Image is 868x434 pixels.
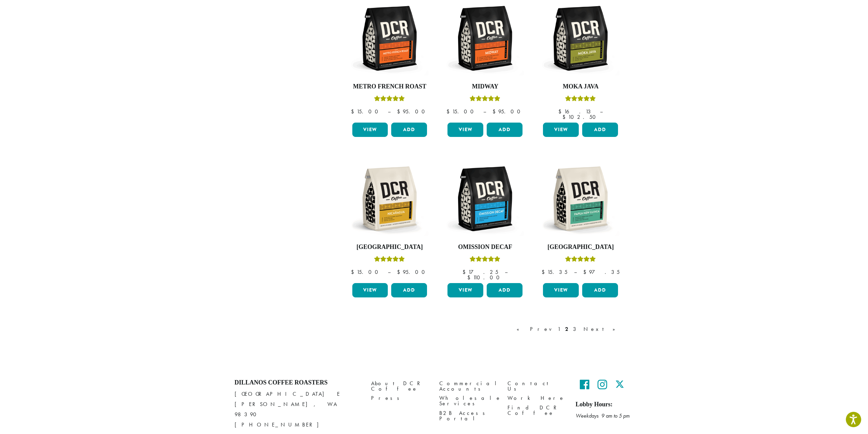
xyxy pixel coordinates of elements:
[235,379,361,387] h4: Dillanos Coffee Roasters
[446,108,477,115] bdi: 15.00
[447,283,483,297] a: View
[470,95,500,105] div: Rated 5.00 out of 5
[542,268,547,276] span: $
[582,283,618,297] button: Add
[235,389,361,430] p: [GEOGRAPHIC_DATA] E [PERSON_NAME], WA 98390 [PHONE_NUMBER]
[462,268,498,276] bdi: 17.25
[388,268,391,276] span: –
[492,108,524,115] bdi: 95.00
[487,283,523,297] button: Add
[558,108,564,115] span: $
[351,243,429,251] h4: [GEOGRAPHIC_DATA]
[446,243,524,251] h4: Omission Decaf
[371,394,429,403] a: Press
[542,268,568,276] bdi: 15.35
[350,159,429,238] img: DCR-12oz-Nicaragua-Stock-scaled.png
[439,379,497,394] a: Commercial Accounts
[583,268,589,276] span: $
[582,325,621,333] a: Next »
[397,108,428,115] bdi: 95.00
[541,243,620,251] h4: [GEOGRAPHIC_DATA]
[446,83,524,90] h4: Midway
[600,108,603,115] span: –
[391,123,427,137] button: Add
[541,159,620,238] img: DCR-12oz-Papua-New-Guinea-Stock-scaled.png
[352,123,388,137] a: View
[543,283,579,297] a: View
[556,325,562,333] a: 1
[351,83,429,90] h4: Metro French Roast
[505,268,507,276] span: –
[467,274,473,281] span: $
[467,274,503,281] bdi: 110.00
[515,325,554,333] a: « Prev
[352,283,388,297] a: View
[558,108,593,115] bdi: 16.13
[507,394,565,403] a: Work Here
[487,123,523,137] button: Add
[446,159,524,280] a: Omission DecafRated 4.33 out of 5
[543,123,579,137] a: View
[541,83,620,90] h4: Moka Java
[574,268,577,276] span: –
[583,268,620,276] bdi: 97.35
[507,379,565,394] a: Contact Us
[351,108,357,115] span: $
[397,268,403,276] span: $
[446,159,524,238] img: DCR-12oz-Omission-Decaf-scaled.png
[351,268,381,276] bdi: 15.00
[565,255,596,265] div: Rated 5.00 out of 5
[562,113,568,121] span: $
[492,108,498,115] span: $
[562,113,599,121] bdi: 102.50
[351,268,357,276] span: $
[572,325,580,333] a: 3
[576,401,634,408] h5: Lobby Hours:
[351,108,381,115] bdi: 15.00
[582,123,618,137] button: Add
[470,255,500,265] div: Rated 4.33 out of 5
[564,325,570,333] a: 2
[371,379,429,394] a: About DCR Coffee
[507,403,565,418] a: Find DCR Coffee
[541,159,620,280] a: [GEOGRAPHIC_DATA]Rated 5.00 out of 5
[446,108,452,115] span: $
[576,412,630,419] em: Weekdays 9 am to 5 pm
[374,255,405,265] div: Rated 5.00 out of 5
[397,108,403,115] span: $
[565,95,596,105] div: Rated 5.00 out of 5
[388,108,391,115] span: –
[483,108,486,115] span: –
[374,95,405,105] div: Rated 5.00 out of 5
[462,268,468,276] span: $
[439,394,497,408] a: Wholesale Services
[447,123,483,137] a: View
[351,159,429,280] a: [GEOGRAPHIC_DATA]Rated 5.00 out of 5
[391,283,427,297] button: Add
[439,408,497,423] a: B2B Access Portal
[397,268,428,276] bdi: 95.00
